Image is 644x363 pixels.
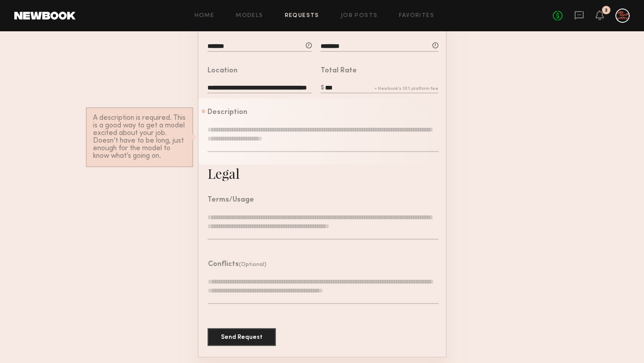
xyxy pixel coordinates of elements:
a: Job Posts [341,13,378,19]
a: Requests [285,13,319,19]
span: (Optional) [239,262,267,267]
div: Total Rate [321,68,357,75]
button: Send Request [208,328,276,346]
a: Favorites [399,13,434,19]
div: Description [208,109,247,116]
div: Terms/Usage [208,197,254,204]
a: Home [195,13,215,19]
div: Legal [208,165,240,182]
div: 2 [605,8,608,13]
a: Models [236,13,263,19]
header: Conflicts [208,261,267,268]
div: Location [208,68,237,75]
div: A description is required. This is a good way to get a model excited about your job. Doesn’t have... [93,114,186,160]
